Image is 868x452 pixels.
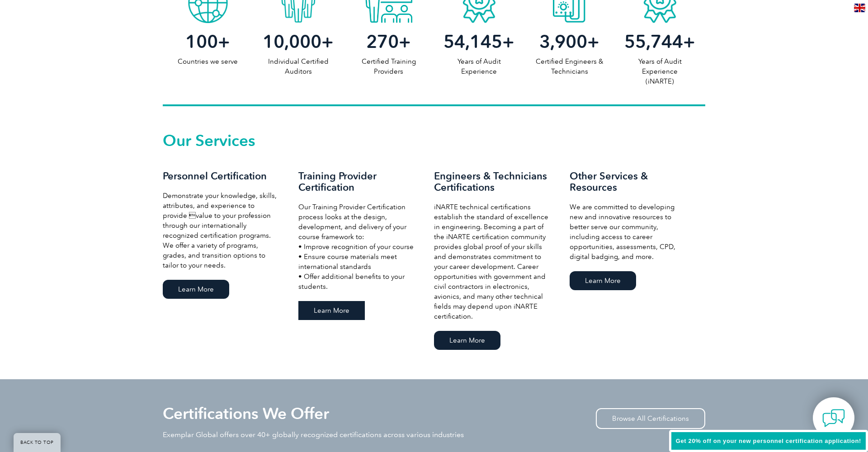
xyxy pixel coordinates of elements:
span: 3,900 [539,31,587,52]
p: Countries we serve [163,56,253,66]
a: Learn More [434,331,500,350]
h2: + [163,34,253,49]
span: 55,744 [624,31,683,52]
span: 100 [185,31,218,52]
h2: + [344,34,434,49]
h2: + [524,34,615,49]
span: Get 20% off on your new personnel certification application! [676,438,861,444]
a: Learn More [570,271,636,290]
a: Browse All Certifications [596,408,705,429]
span: 54,145 [443,31,502,52]
a: Learn More [163,280,229,299]
h2: Our Services [163,133,705,148]
span: 270 [366,31,399,52]
p: Years of Audit Experience (iNARTE) [615,56,705,86]
p: Certified Engineers & Technicians [524,56,615,76]
a: Learn More [298,301,365,320]
p: Certified Training Providers [344,56,434,76]
h3: Training Provider Certification [298,170,416,193]
p: We are committed to developing new and innovative resources to better serve our community, includ... [570,202,687,262]
h2: + [434,34,524,49]
p: Exemplar Global offers over 40+ globally recognized certifications across various industries [163,430,464,440]
p: iNARTE technical certifications establish the standard of excellence in engineering. Becoming a p... [434,202,552,321]
h2: + [615,34,705,49]
a: BACK TO TOP [14,433,61,452]
span: 10,000 [263,31,321,52]
h3: Other Services & Resources [570,170,687,193]
h2: Certifications We Offer [163,406,329,421]
p: Individual Certified Auditors [253,56,344,76]
p: Our Training Provider Certification process looks at the design, development, and delivery of you... [298,202,416,292]
p: Years of Audit Experience [434,56,524,76]
img: en [854,4,865,12]
h3: Personnel Certification [163,170,280,182]
p: Demonstrate your knowledge, skills, attributes, and experience to provide value to your professi... [163,191,280,270]
h3: Engineers & Technicians Certifications [434,170,552,193]
h2: + [253,34,344,49]
img: contact-chat.png [822,407,845,429]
